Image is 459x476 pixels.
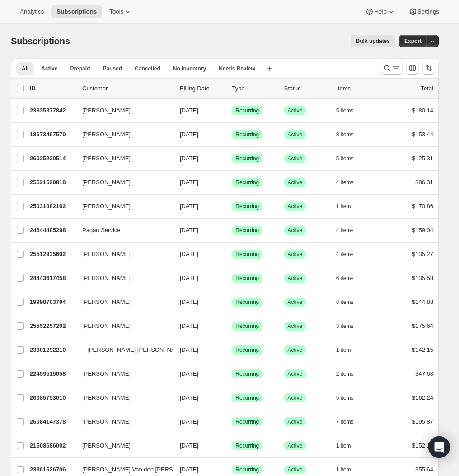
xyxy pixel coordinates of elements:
span: [DATE] [180,227,198,233]
button: 1 item [336,200,361,213]
span: $86.31 [415,179,433,186]
p: 25031082162 [30,202,75,211]
p: 26085753010 [30,393,75,402]
span: 6 items [336,275,354,282]
span: [PERSON_NAME] Van den [PERSON_NAME] [82,465,204,474]
span: 5 items [336,394,354,401]
button: 1 item [336,344,361,356]
button: Bulk updates [351,35,395,47]
button: 7 items [336,415,364,428]
span: $195.87 [412,418,433,425]
span: [DATE] [180,275,198,281]
span: Help [374,8,386,15]
span: [DATE] [180,107,198,114]
span: T [PERSON_NAME] [PERSON_NAME] [82,345,186,355]
div: 21508686002[PERSON_NAME][DATE]SuccessRecurringSuccessActive1 item$152.19 [30,439,433,452]
p: 23835377842 [30,106,75,115]
span: Recurring [235,322,259,330]
p: 25512935602 [30,250,75,259]
span: [DATE] [180,299,198,305]
span: $162.24 [412,394,433,401]
button: Help [360,5,401,18]
span: Recurring [235,107,259,114]
button: 5 items [336,152,364,165]
span: Recurring [235,155,259,162]
span: 1 item [336,442,351,449]
span: Settings [417,8,439,15]
button: [PERSON_NAME] [77,319,167,333]
div: 25552257202[PERSON_NAME][DATE]SuccessRecurringSuccessActive3 items$175.64 [30,320,433,332]
span: [DATE] [180,155,198,162]
span: $153.44 [412,131,433,138]
span: $135.27 [412,251,433,257]
button: [PERSON_NAME] [77,439,167,453]
button: 4 items [336,176,364,189]
span: $142.15 [412,346,433,353]
p: 25552257202 [30,322,75,331]
span: [DATE] [180,251,198,257]
span: $175.64 [412,322,433,329]
span: Recurring [235,299,259,306]
button: Settings [403,5,445,18]
div: 18673467570[PERSON_NAME][DATE]SuccessRecurringSuccessActive8 items$153.44 [30,128,433,141]
button: [PERSON_NAME] [77,103,167,118]
span: [DATE] [180,394,198,401]
span: Recurring [235,179,259,186]
span: All [22,65,28,72]
button: [PERSON_NAME] [77,295,167,309]
span: Paused [103,65,122,72]
span: Recurring [235,418,259,425]
button: Search and filter results [381,62,403,75]
span: Recurring [235,346,259,354]
p: Total [421,84,433,93]
span: [PERSON_NAME] [82,250,131,259]
span: Active [288,179,303,186]
span: Recurring [235,275,259,282]
button: 4 items [336,248,364,261]
span: [PERSON_NAME] [82,202,131,211]
button: 5 items [336,104,364,117]
span: [DATE] [180,131,198,138]
span: 3 items [336,322,354,330]
div: 26025230514[PERSON_NAME][DATE]SuccessRecurringSuccessActive5 items$125.31 [30,152,433,165]
button: [PERSON_NAME] [77,127,167,142]
span: 1 item [336,346,351,354]
button: [PERSON_NAME] [77,199,167,214]
p: 23861526706 [30,465,75,474]
span: $55.64 [415,466,433,473]
div: 23301292210T [PERSON_NAME] [PERSON_NAME][DATE]SuccessRecurringSuccessActive1 item$142.15 [30,344,433,356]
div: 23861526706[PERSON_NAME] Van den [PERSON_NAME][DATE]SuccessRecurringSuccessActive1 item$55.64 [30,463,433,476]
span: $180.14 [412,107,433,114]
p: 21508686002 [30,441,75,450]
span: Active [288,251,303,258]
div: IDCustomerBilling DateTypeStatusItemsTotal [30,84,433,93]
span: Prepaid [70,65,90,72]
p: 22459515058 [30,369,75,378]
span: Active [288,418,303,425]
span: [DATE] [180,418,198,425]
span: 7 items [336,418,354,425]
span: No inventory [173,65,206,72]
span: $170.86 [412,203,433,210]
span: Active [288,107,303,114]
p: 18673467570 [30,130,75,139]
div: 24443617458[PERSON_NAME][DATE]SuccessRecurringSuccessActive6 items$135.58 [30,272,433,285]
div: 24644485298Pagan Service[DATE]SuccessRecurringSuccessActive4 items$159.04 [30,224,433,237]
span: 8 items [336,131,354,138]
button: Customize table column order and visibility [406,62,419,75]
span: Active [288,155,303,162]
p: 24644485298 [30,226,75,235]
span: [PERSON_NAME] [82,441,131,450]
button: [PERSON_NAME] [77,175,167,190]
button: 5 items [336,392,364,404]
button: [PERSON_NAME] [77,247,167,261]
span: Cancelled [135,65,160,72]
p: ID [30,84,75,93]
button: 1 item [336,439,361,452]
span: Active [288,275,303,282]
span: [PERSON_NAME] [82,393,131,402]
button: Export [399,35,427,47]
span: 5 items [336,107,354,114]
div: 25031082162[PERSON_NAME][DATE]SuccessRecurringSuccessActive1 item$170.86 [30,200,433,213]
span: Active [288,370,303,378]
